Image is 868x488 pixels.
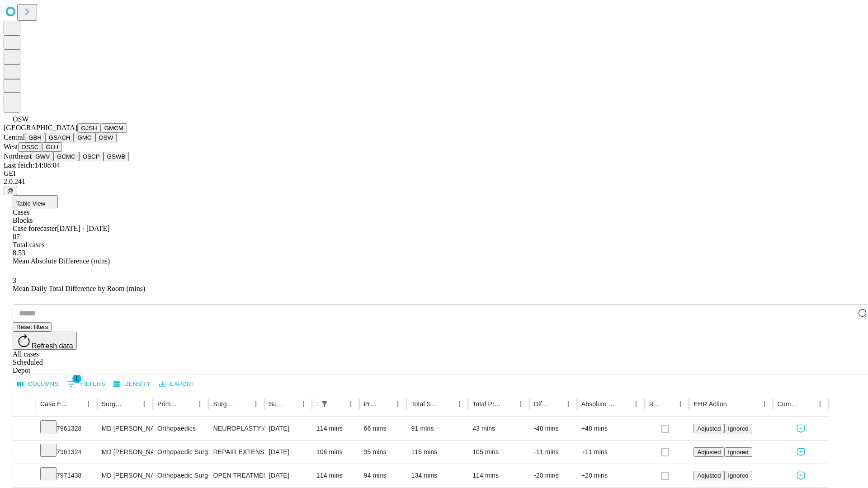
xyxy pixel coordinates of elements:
[472,464,525,487] div: 114 mins
[13,285,145,292] span: Mean Daily Total Difference by Room (mins)
[778,400,800,408] div: Comments
[364,417,402,440] div: 66 mins
[13,322,52,332] button: Reset filters
[316,441,355,464] div: 106 mins
[237,398,250,410] button: Sort
[581,441,640,464] div: +11 mins
[102,400,124,408] div: Surgeon Name
[16,200,45,207] span: Table View
[649,400,661,408] div: Resolved in EHR
[157,417,204,440] div: Orthopaedics
[534,441,572,464] div: -11 mins
[472,417,525,440] div: 43 mins
[213,441,259,464] div: REPAIR EXTENSOR TENDON HAND WITHOUT GRAFT
[16,324,48,330] span: Reset filters
[4,133,25,141] span: Central
[697,472,721,479] span: Adjusted
[65,377,108,391] button: Show filters
[79,152,104,161] button: OSCP
[25,133,45,142] button: GBH
[562,398,575,410] button: Menu
[693,400,726,408] div: EHR Action
[104,152,129,161] button: GSWB
[193,398,206,410] button: Menu
[693,447,724,457] button: Adjusted
[269,464,307,487] div: [DATE]
[724,424,752,433] button: Ignored
[157,441,204,464] div: Orthopaedic Surgery
[13,249,25,257] span: 8.53
[728,472,748,479] span: Ignored
[364,441,402,464] div: 95 mins
[13,195,58,208] button: Table View
[332,398,344,410] button: Sort
[630,398,642,410] button: Menu
[42,142,61,152] button: GLH
[4,143,18,150] span: West
[697,425,721,432] span: Adjusted
[379,398,392,410] button: Sort
[77,123,101,133] button: GJSH
[13,332,77,350] button: Refresh data
[40,441,93,464] div: 7961324
[18,445,31,460] button: Expand
[318,398,331,410] div: 1 active filter
[101,123,127,133] button: GMCM
[502,398,514,410] button: Sort
[72,374,81,383] span: 1
[102,441,148,464] div: MD [PERSON_NAME] C [PERSON_NAME]
[70,398,82,410] button: Sort
[728,449,748,455] span: Ignored
[411,400,439,408] div: Total Scheduled Duration
[269,441,307,464] div: [DATE]
[617,398,630,410] button: Sort
[53,152,79,161] button: GCMC
[411,441,463,464] div: 116 mins
[157,464,204,487] div: Orthopaedic Surgery
[13,277,16,284] span: 3
[693,471,724,480] button: Adjusted
[549,398,562,410] button: Sort
[4,161,60,169] span: Last fetch: 14:08:04
[364,400,378,408] div: Predicted In Room Duration
[581,464,640,487] div: +20 mins
[269,417,307,440] div: [DATE]
[95,133,117,142] button: OSW
[7,187,14,194] span: @
[15,377,61,391] button: Select columns
[4,178,864,186] div: 2.0.241
[728,425,748,432] span: Ignored
[318,398,331,410] button: Show filters
[411,464,463,487] div: 134 mins
[213,464,259,487] div: OPEN TREATMENT DISTAL RADIAL INTRA-ARTICULAR FRACTURE OR EPIPHYSEAL SEPARATION [MEDICAL_DATA] 3 0...
[13,233,20,240] span: 87
[392,398,404,410] button: Menu
[13,225,57,232] span: Case forecaster
[138,398,151,410] button: Menu
[728,398,741,410] button: Sort
[364,464,402,487] div: 94 mins
[697,449,721,455] span: Adjusted
[213,417,259,440] div: NEUROPLASTY AND OR TRANSPOSITION [MEDICAL_DATA] ELBOW
[581,400,616,408] div: Absolute Difference
[57,225,109,232] span: [DATE] - [DATE]
[40,400,69,408] div: Case Epic Id
[581,417,640,440] div: +48 mins
[32,342,73,350] span: Refresh data
[693,424,724,433] button: Adjusted
[316,400,317,408] div: Scheduled In Room Duration
[4,186,17,195] button: @
[411,417,463,440] div: 91 mins
[724,471,752,480] button: Ignored
[472,400,501,408] div: Total Predicted Duration
[440,398,453,410] button: Sort
[213,400,236,408] div: Surgery Name
[102,417,148,440] div: MD [PERSON_NAME] C [PERSON_NAME]
[284,398,297,410] button: Sort
[125,398,138,410] button: Sort
[453,398,466,410] button: Menu
[758,398,771,410] button: Menu
[269,400,283,408] div: Surgery Date
[4,169,864,178] div: GEI
[82,398,95,410] button: Menu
